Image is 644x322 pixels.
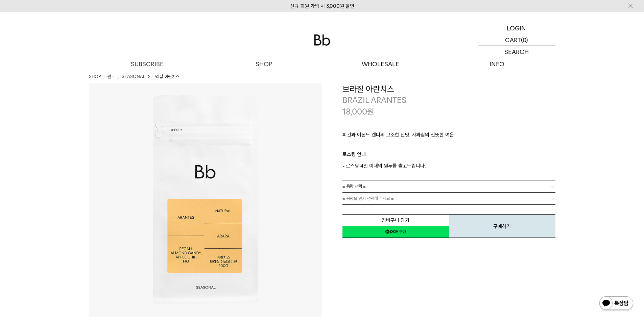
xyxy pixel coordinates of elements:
span: 원 [367,107,374,117]
p: (0) [521,34,528,46]
button: 구매하기 [449,214,555,238]
p: INFO [439,58,555,70]
p: 로스팅 안내 [342,150,555,162]
a: CART (0) [478,34,555,46]
a: 원두 [108,73,115,80]
span: = 용량 선택 = [342,180,366,192]
a: LOGIN [478,22,555,34]
a: SHOP [89,73,101,80]
span: = 용량을 먼저 선택해 주세요 = [342,193,394,204]
p: WHOLESALE [322,58,439,70]
p: 18,000 [342,106,374,118]
a: SEASONAL [122,73,145,80]
h3: 브라질 아란치스 [342,83,555,95]
p: 피칸과 아몬드 캔디의 고소한 단맛, 사과칩의 산뜻한 여운 [342,131,555,142]
img: 카카오톡 채널 1:1 채팅 버튼 [599,296,634,312]
a: 신규 회원 가입 시 3,000원 할인 [290,3,354,9]
p: BRAZIL ARANTES [342,95,555,106]
img: 브라질 아란치스 [89,83,322,317]
a: SHOP [206,58,322,70]
button: 장바구니 담기 [342,214,449,226]
a: SUBSCRIBE [89,58,206,70]
p: LOGIN [507,22,526,34]
p: SEARCH [504,46,529,58]
a: 새창 [342,226,449,238]
li: 브라질 아란치스 [152,73,179,80]
p: ㅤ [342,142,555,150]
p: CART [505,34,521,46]
p: - 로스팅 4일 이내의 원두를 출고드립니다. [342,162,555,170]
img: 로고 [314,34,330,46]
